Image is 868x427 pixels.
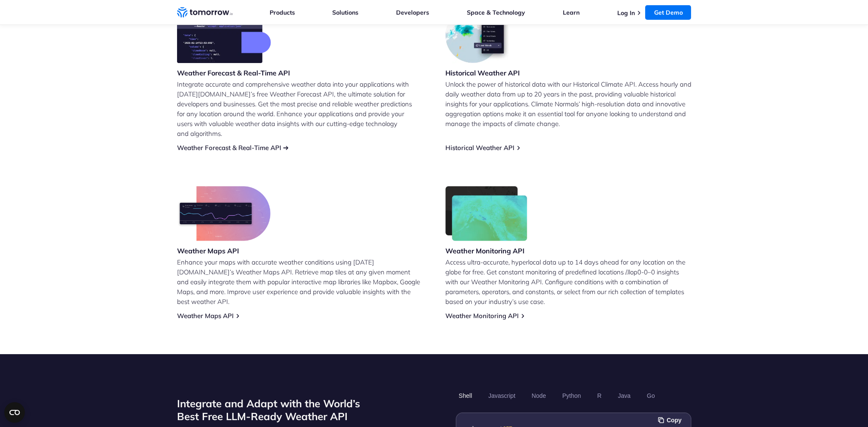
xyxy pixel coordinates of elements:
button: Copy [658,415,684,425]
p: Enhance your maps with accurate weather conditions using [DATE][DOMAIN_NAME]’s Weather Maps API. ... [177,257,423,307]
a: Space & Technology [467,9,525,16]
button: R [594,388,604,403]
p: Unlock the power of historical data with our Historical Climate API. Access hourly and daily weat... [445,79,691,129]
a: Products [270,9,295,16]
a: Get Demo [645,5,691,20]
h3: Weather Monitoring API [445,246,528,256]
button: Node [529,388,549,403]
button: Python [559,388,584,403]
h2: Integrate and Adapt with the World’s Best Free LLM-Ready Weather API [177,397,374,423]
a: Weather Forecast & Real-Time API [177,144,281,152]
button: Go [643,388,658,403]
button: Open CMP widget [4,402,25,423]
a: Weather Maps API [177,312,234,320]
button: Shell [456,388,475,403]
a: Log In [617,9,634,17]
button: Javascript [485,388,518,403]
h3: Weather Forecast & Real-Time API [177,68,290,78]
a: Historical Weather API [445,144,514,152]
p: Integrate accurate and comprehensive weather data into your applications with [DATE][DOMAIN_NAME]... [177,79,423,138]
a: Learn [563,9,580,16]
h3: Weather Maps API [177,246,270,256]
a: Weather Monitoring API [445,312,519,320]
p: Access ultra-accurate, hyperlocal data up to 14 days ahead for any location on the globe for free... [445,257,691,307]
a: Home link [177,6,233,19]
h3: Historical Weather API [445,68,520,78]
a: Solutions [332,9,358,16]
button: Java [615,388,634,403]
a: Developers [396,9,429,16]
